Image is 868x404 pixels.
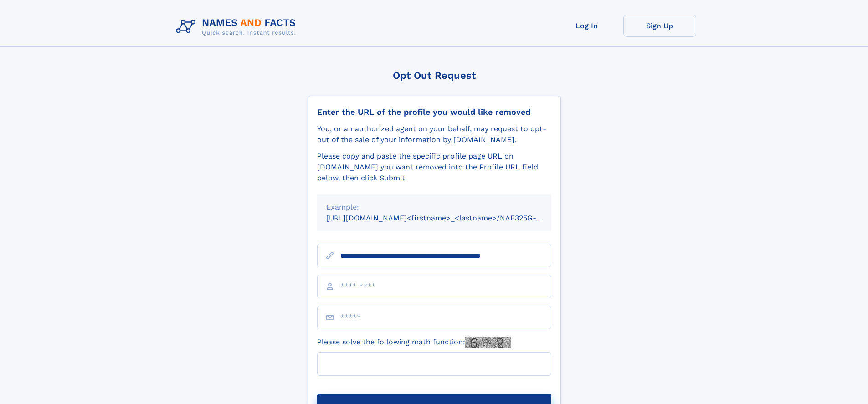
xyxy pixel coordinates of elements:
div: You, or an authorized agent on your behalf, may request to opt-out of the sale of your informatio... [317,123,551,145]
img: Logo Names and Facts [172,15,303,39]
a: Log In [550,15,623,37]
a: Sign Up [623,15,696,37]
div: Example: [326,202,542,213]
div: Enter the URL of the profile you would like removed [317,107,551,117]
label: Please solve the following math function: [317,337,511,348]
div: Opt Out Request [308,70,561,81]
div: Please copy and paste the specific profile page URL on [DOMAIN_NAME] you want removed into the Pr... [317,151,551,184]
small: [URL][DOMAIN_NAME]<firstname>_<lastname>/NAF325G-xxxxxxxx [326,214,569,222]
